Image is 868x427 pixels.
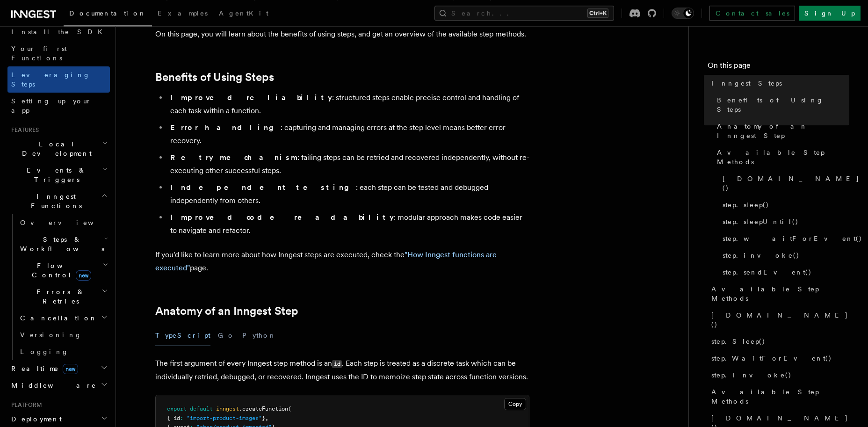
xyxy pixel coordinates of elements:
button: TypeScript [155,325,210,346]
span: Available Step Methods [711,387,849,406]
span: step.WaitForEvent() [711,354,832,363]
span: Setting up your app [11,97,92,114]
span: { id [167,415,180,421]
li: : structured steps enable precise control and handling of each task within a function. [167,91,529,117]
li: : each step can be tested and debugged independently from others. [167,181,529,207]
a: Available Step Methods [713,144,849,170]
a: Benefits of Using Steps [713,92,849,118]
a: Versioning [16,326,110,343]
a: Examples [152,3,213,25]
a: Available Step Methods [708,281,849,307]
span: Leveraging Steps [11,71,90,88]
span: step.waitForEvent() [723,234,862,243]
span: Realtime [7,364,78,373]
span: Steps & Workflows [16,235,104,253]
p: The first argument of every Inngest step method is an . Each step is treated as a discrete task w... [155,357,529,384]
button: Realtimenew [7,360,110,377]
code: id [332,360,342,368]
span: step.sleep() [723,200,769,210]
span: Flow Control [16,261,103,280]
span: step.Invoke() [711,370,792,380]
li: : modular approach makes code easier to navigate and refactor. [167,211,529,237]
li: : failing steps can be retried and recovered independently, without re-executing other successful... [167,151,529,177]
span: .createFunction [239,405,288,412]
span: Cancellation [16,313,97,323]
span: Local Development [7,139,102,158]
a: Leveraging Steps [7,66,110,93]
span: [DOMAIN_NAME]() [723,174,860,193]
span: Inngest Functions [7,192,101,210]
strong: Improved reliability [170,93,332,102]
span: Install the SDK [11,28,108,36]
a: Inngest Steps [708,75,849,92]
strong: Retry mechanism [170,153,297,162]
button: Steps & Workflows [16,231,110,257]
a: Anatomy of an Inngest Step [713,118,849,144]
span: Events & Triggers [7,166,102,184]
a: Sign Up [799,6,861,21]
a: Setting up your app [7,93,110,119]
span: Anatomy of an Inngest Step [717,122,849,140]
span: Your first Functions [11,45,67,62]
strong: Improved code readability [170,213,394,222]
button: Go [218,325,235,346]
span: } [262,415,265,421]
button: Flow Controlnew [16,257,110,283]
span: export [167,405,187,412]
h4: On this page [708,60,849,75]
a: Available Step Methods [708,384,849,410]
button: Middleware [7,377,110,394]
a: Overview [16,214,110,231]
kbd: Ctrl+K [587,8,608,18]
a: Anatomy of an Inngest Step [155,304,298,318]
a: step.sleepUntil() [719,213,849,230]
a: Install the SDK [7,23,110,40]
span: Benefits of Using Steps [717,95,849,114]
button: Errors & Retries [16,283,110,310]
span: Inngest Steps [711,79,782,88]
span: new [63,364,78,374]
span: inngest [216,405,239,412]
a: AgentKit [213,3,274,25]
button: Events & Triggers [7,162,110,188]
span: Middleware [7,381,96,390]
button: Copy [504,398,526,410]
button: Search...Ctrl+K [434,6,614,21]
button: Python [242,325,276,346]
a: Logging [16,343,110,360]
a: step.waitForEvent() [719,230,849,247]
span: step.sleepUntil() [723,217,799,226]
span: [DOMAIN_NAME]() [711,311,849,329]
span: "import-product-images" [187,415,262,421]
span: Errors & Retries [16,287,101,306]
span: step.Sleep() [711,337,766,346]
span: default [190,405,213,412]
span: AgentKit [219,9,268,17]
span: Documentation [69,9,146,17]
span: Overview [20,219,116,226]
a: [DOMAIN_NAME]() [719,170,849,196]
span: Platform [7,401,42,409]
a: [DOMAIN_NAME]() [708,307,849,333]
div: Inngest Functions [7,214,110,360]
span: Deployment [7,414,62,424]
a: Benefits of Using Steps [155,71,274,84]
button: Toggle dark mode [672,7,694,19]
a: step.Sleep() [708,333,849,350]
a: step.WaitForEvent() [708,350,849,367]
span: , [265,415,268,421]
li: : capturing and managing errors at the step level means better error recovery. [167,121,529,147]
span: Examples [158,9,208,17]
a: step.sendEvent() [719,264,849,281]
strong: Independent testing [170,183,356,192]
p: On this page, you will learn about the benefits of using steps, and get an overview of the availa... [155,28,529,41]
button: Inngest Functions [7,188,110,214]
button: Cancellation [16,310,110,326]
span: Versioning [20,331,82,339]
span: Available Step Methods [717,148,849,166]
a: step.Invoke() [708,367,849,384]
span: ( [288,405,291,412]
span: step.invoke() [723,251,800,260]
span: new [76,270,91,281]
a: Your first Functions [7,40,110,66]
